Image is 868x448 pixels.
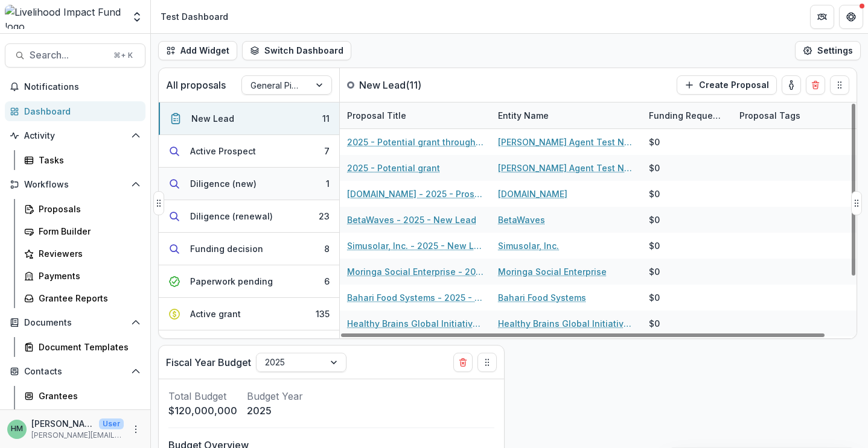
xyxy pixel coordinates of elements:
[491,109,556,122] div: Entity Name
[806,75,825,95] button: Delete card
[159,200,339,233] button: Diligence (renewal)23
[839,5,863,29] button: Get Help
[30,49,106,61] span: Search...
[24,82,141,92] span: Notifications
[159,168,339,200] button: Diligence (new)1
[851,191,862,215] button: Drag
[161,10,228,23] div: Test Dashboard
[642,103,732,128] div: Funding Requested
[491,103,642,128] div: Entity Name
[498,317,634,330] a: Healthy Brains Global Initiative Inc
[19,288,145,308] a: Grantee Reports
[649,213,660,226] div: $0
[782,75,801,95] button: toggle-assigned-to-me
[5,5,124,29] img: Livelihood Impact Fund logo
[316,308,330,320] div: 135
[39,225,136,238] div: Form Builder
[324,145,330,157] div: 7
[39,270,136,282] div: Payments
[795,41,861,60] button: Settings
[166,78,226,92] p: All proposals
[39,390,136,402] div: Grantees
[347,136,483,148] a: 2025 - Potential grant through ChatGPT Agent
[830,75,849,95] button: Drag
[5,362,145,381] button: Open Contacts
[498,136,634,148] a: [PERSON_NAME] Agent Test Non-profit
[649,188,660,200] div: $0
[19,266,145,286] a: Payments
[347,317,483,330] a: Healthy Brains Global Initiative Inc - 2025 - New Lead
[242,41,351,60] button: Switch Dashboard
[19,150,145,170] a: Tasks
[156,8,233,25] nav: breadcrumb
[5,126,145,145] button: Open Activity
[5,175,145,194] button: Open Workflows
[347,239,483,252] a: Simusolar, Inc. - 2025 - New Lead
[5,43,145,68] button: Search...
[340,103,491,128] div: Proposal Title
[19,221,145,241] a: Form Builder
[190,242,263,255] div: Funding decision
[31,430,124,441] p: [PERSON_NAME][EMAIL_ADDRESS][DOMAIN_NAME]
[649,317,660,330] div: $0
[498,291,586,304] a: Bahari Food Systems
[347,265,483,278] a: Moringa Social Enterprise - 2025 - New Lead
[39,247,136,260] div: Reviewers
[19,337,145,357] a: Document Templates
[190,275,273,288] div: Paperwork pending
[19,386,145,406] a: Grantees
[24,131,126,141] span: Activity
[129,5,145,29] button: Open entity switcher
[190,145,256,157] div: Active Prospect
[31,417,94,430] p: [PERSON_NAME][GEOGRAPHIC_DATA]
[347,291,483,304] a: Bahari Food Systems - 2025 - New Lead
[24,180,126,190] span: Workflows
[677,75,777,95] button: Create Proposal
[166,355,251,370] p: Fiscal Year Budget
[168,403,237,418] p: $120,000,000
[190,308,241,320] div: Active grant
[498,265,607,278] a: Moringa Social Enterprise
[453,353,473,372] button: Delete card
[158,41,237,60] button: Add Widget
[340,109,413,122] div: Proposal Title
[24,318,126,328] span: Documents
[159,298,339,330] button: Active grant135
[39,203,136,215] div: Proposals
[498,239,559,252] a: Simusolar, Inc.
[319,210,330,222] div: 23
[99,418,124,429] p: User
[326,177,330,190] div: 1
[159,233,339,265] button: Funding decision8
[159,135,339,168] button: Active Prospect7
[359,78,450,92] p: New Lead ( 11 )
[247,403,303,418] p: 2025
[324,242,330,255] div: 8
[732,109,808,122] div: Proposal Tags
[190,210,273,222] div: Diligence (renewal)
[649,136,660,148] div: $0
[111,49,135,62] div: ⌘ + K
[191,112,234,125] div: New Lead
[153,191,164,215] button: Drag
[477,353,497,372] button: Drag
[159,103,339,135] button: New Lead11
[247,389,303,403] p: Budget Year
[324,275,330,288] div: 6
[649,291,660,304] div: $0
[498,162,634,174] a: [PERSON_NAME] Agent Test Non-profit
[159,265,339,298] button: Paperwork pending6
[498,188,567,200] a: [DOMAIN_NAME]
[5,77,145,96] button: Notifications
[5,101,145,121] a: Dashboard
[24,105,136,118] div: Dashboard
[190,177,257,190] div: Diligence (new)
[168,389,237,403] p: Total Budget
[39,292,136,304] div: Grantee Reports
[5,313,145,332] button: Open Documents
[810,5,834,29] button: Partners
[347,188,483,200] a: [DOMAIN_NAME] - 2025 - Prospect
